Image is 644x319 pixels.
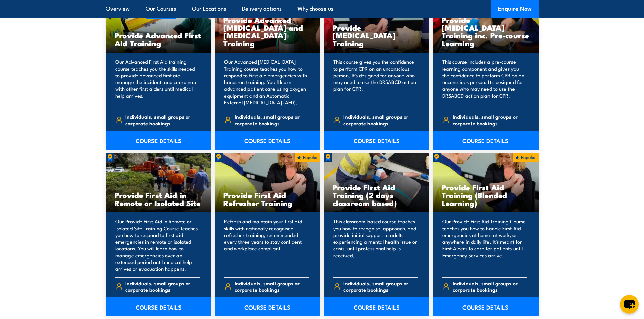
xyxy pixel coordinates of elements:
[115,31,203,47] h3: Provide Advanced First Aid Training
[333,183,421,207] h3: Provide First Aid Training (2 days classroom based)
[115,58,200,106] p: Our Advanced First Aid training course teaches you the skills needed to provide advanced first ai...
[125,280,200,293] span: Individuals, small groups or corporate bookings
[442,58,527,106] p: This course includes a pre-course learning component and gives you the confidence to perform CPR ...
[215,297,320,316] a: COURSE DETAILS
[333,218,418,272] p: This classroom-based course teaches you how to recognise, approach, and provide initial support t...
[235,280,309,293] span: Individuals, small groups or corporate bookings
[223,191,312,207] h3: Provide First Aid Refresher Training
[235,113,309,126] span: Individuals, small groups or corporate bookings
[343,113,418,126] span: Individuals, small groups or corporate bookings
[115,218,200,272] p: Our Provide First Aid in Remote or Isolated Site Training Course teaches you how to respond to fi...
[343,280,418,293] span: Individuals, small groups or corporate bookings
[442,218,527,272] p: Our Provide First Aid Training Course teaches you how to handle First Aid emergencies at home, at...
[224,218,309,272] p: Refresh and maintain your first aid skills with nationally recognised refresher training, recomme...
[442,183,530,207] h3: Provide First Aid Training (Blended Learning)
[324,297,430,316] a: COURSE DETAILS
[442,16,530,47] h3: Provide [MEDICAL_DATA] Training inc. Pre-course Learning
[324,131,430,150] a: COURSE DETAILS
[620,295,639,314] button: chat-button
[333,24,421,47] h3: Provide [MEDICAL_DATA] Training
[453,280,527,293] span: Individuals, small groups or corporate bookings
[433,131,539,150] a: COURSE DETAILS
[115,191,203,207] h3: Provide First Aid in Remote or Isolated Site
[106,131,212,150] a: COURSE DETAILS
[223,16,312,47] h3: Provide Advanced [MEDICAL_DATA] and [MEDICAL_DATA] Training
[433,297,539,316] a: COURSE DETAILS
[125,113,200,126] span: Individuals, small groups or corporate bookings
[224,58,309,106] p: Our Advanced [MEDICAL_DATA] Training course teaches you how to respond to first aid emergencies w...
[453,113,527,126] span: Individuals, small groups or corporate bookings
[333,58,418,106] p: This course gives you the confidence to perform CPR on an unconscious person. It's designed for a...
[215,131,320,150] a: COURSE DETAILS
[106,297,212,316] a: COURSE DETAILS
